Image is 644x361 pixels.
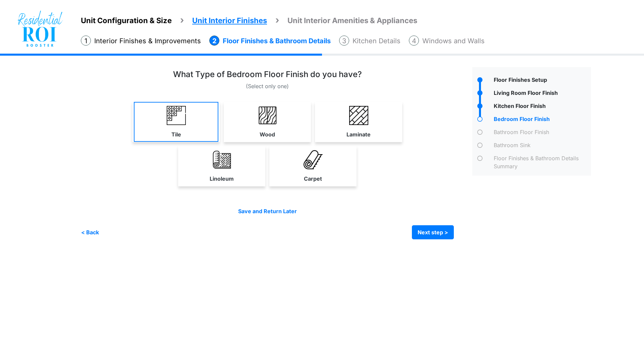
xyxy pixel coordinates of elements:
li: Interior Finishes & Improvements [81,36,201,46]
img: spp logo [17,10,64,47]
span: Unit Interior Finishes [192,16,267,25]
button: < Back [81,225,99,239]
label: Carpet [304,175,322,183]
button: Next step > [412,225,454,239]
li: Floor Finishes & Bathroom Details [209,36,331,46]
img: carpet.png [304,150,323,169]
span: Unit Configuration & Size [81,16,172,25]
img: tile1.png [167,106,186,125]
li: Windows and Walls [409,36,485,46]
p: (Select only one) [81,82,454,90]
label: Laminate [346,130,371,138]
div: Bathroom Floor Finish [492,128,591,138]
img: laminate_3.png [349,106,368,125]
div: Bathroom Sink [492,141,591,151]
div: Kitchen Floor Finish [492,102,591,112]
img: linoleum.png [212,150,231,169]
h3: What Type of Bedroom Floor Finish do you have? [173,70,362,79]
div: Living Room Floor Finish [492,89,591,99]
label: Tile [171,130,181,138]
a: Save and Return Later [238,208,297,215]
div: Floor Finishes & Bathroom Details Summary [492,154,591,170]
label: Wood [260,130,275,138]
div: Floor Finishes Setup [492,76,591,85]
div: Bedroom Floor Finish [492,115,591,125]
img: wood.png [258,106,277,125]
span: Unit Interior Amenities & Appliances [287,16,417,25]
li: Kitchen Details [339,36,400,46]
label: Linoleum [210,175,234,183]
